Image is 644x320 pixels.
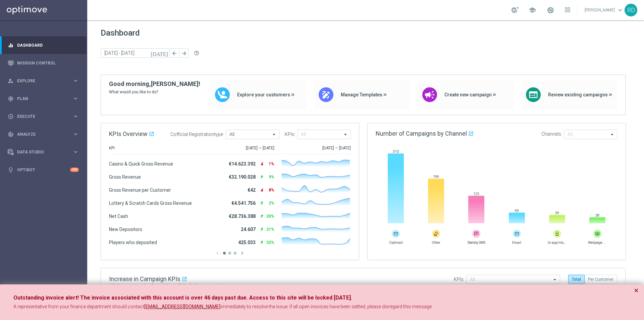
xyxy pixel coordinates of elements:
[17,115,72,119] span: Execute
[17,79,72,83] span: Explore
[7,60,79,66] button: Mission Control
[7,114,79,119] button: play_circle_outline Execute keyboard_arrow_right
[8,161,79,179] div: Optibot
[72,131,79,137] i: keyboard_arrow_right
[7,78,79,84] button: person_search Explore keyboard_arrow_right
[634,286,639,294] button: Close
[13,304,144,309] span: A representative from your finance department should contact
[8,78,14,84] i: person_search
[220,304,433,309] span: immediately to resolve the issue. If all open inovices have been settled, please disregard this m...
[13,294,352,301] strong: Outstanding invoice alert! The invoice associated with this account is over 46 days past due. Acc...
[72,95,79,102] i: keyboard_arrow_right
[584,5,625,15] a: [PERSON_NAME]keyboard_arrow_down
[17,36,79,54] a: Dashboard
[529,6,536,14] span: school
[144,304,220,310] a: [EMAIL_ADDRESS][DOMAIN_NAME]
[72,113,79,120] i: keyboard_arrow_right
[616,6,624,14] span: keyboard_arrow_down
[8,96,14,102] i: gps_fixed
[72,149,79,155] i: keyboard_arrow_right
[17,132,72,136] span: Analyze
[8,54,79,72] div: Mission Control
[70,168,79,172] div: +10
[8,167,14,173] i: lightbulb
[7,149,79,155] button: Data Studio keyboard_arrow_right
[72,78,79,84] i: keyboard_arrow_right
[8,78,72,84] div: Explore
[625,4,637,16] div: RD
[7,43,79,48] button: equalizer Dashboard
[8,36,79,54] div: Dashboard
[8,149,72,155] div: Data Studio
[17,161,70,179] a: Optibot
[8,113,14,120] i: play_circle_outline
[7,132,79,137] button: track_changes Analyze keyboard_arrow_right
[7,96,79,101] button: gps_fixed Plan keyboard_arrow_right
[8,42,14,48] i: equalizer
[17,150,72,154] span: Data Studio
[7,167,79,173] button: lightbulb Optibot +10
[8,131,14,137] i: track_changes
[17,97,72,101] span: Plan
[8,113,72,120] div: Execute
[8,131,72,137] div: Analyze
[8,96,72,102] div: Plan
[17,54,79,72] a: Mission Control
